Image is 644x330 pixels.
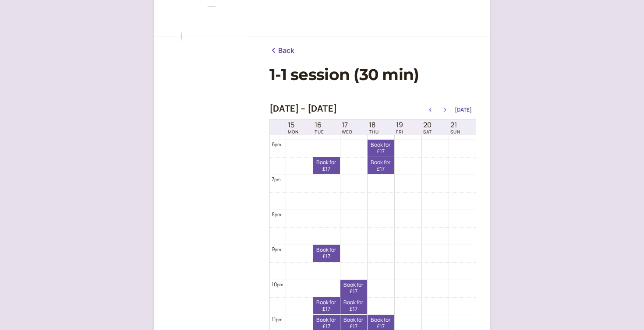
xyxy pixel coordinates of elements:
[394,120,405,135] a: September 19, 2025
[369,129,379,134] span: THU
[272,245,281,253] div: 9
[272,280,283,288] div: 10
[315,121,324,129] span: 16
[342,129,353,134] span: WED
[313,120,326,135] a: September 16, 2025
[449,120,462,135] a: September 21, 2025
[269,65,476,84] h1: 1-1 session (30 min)
[315,129,324,134] span: TUE
[274,176,280,183] span: pm
[313,317,340,330] span: Book for £17
[275,246,281,253] span: pm
[313,247,340,260] span: Book for £17
[269,45,295,56] a: Back
[286,120,301,135] a: September 15, 2025
[455,107,472,113] button: [DATE]
[275,211,281,218] span: pm
[368,159,394,172] span: Book for £17
[269,103,337,114] h2: [DATE] – [DATE]
[272,210,281,218] div: 8
[396,121,403,129] span: 19
[340,317,367,330] span: Book for £17
[450,129,460,134] span: SUN
[450,121,460,129] span: 21
[272,315,283,323] div: 11
[368,142,394,154] span: Book for £17
[313,159,340,172] span: Book for £17
[368,317,394,330] span: Book for £17
[396,129,403,134] span: FRI
[423,129,432,134] span: SAT
[369,121,379,129] span: 18
[288,129,299,134] span: MON
[340,120,354,135] a: September 17, 2025
[340,282,367,295] span: Book for £17
[313,299,340,312] span: Book for £17
[272,140,281,148] div: 6
[288,121,299,129] span: 15
[340,299,367,312] span: Book for £17
[367,120,381,135] a: September 18, 2025
[277,281,283,288] span: pm
[272,175,281,183] div: 7
[276,316,282,323] span: pm
[342,121,353,129] span: 17
[423,121,432,129] span: 20
[421,120,434,135] a: September 20, 2025
[275,141,281,147] span: pm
